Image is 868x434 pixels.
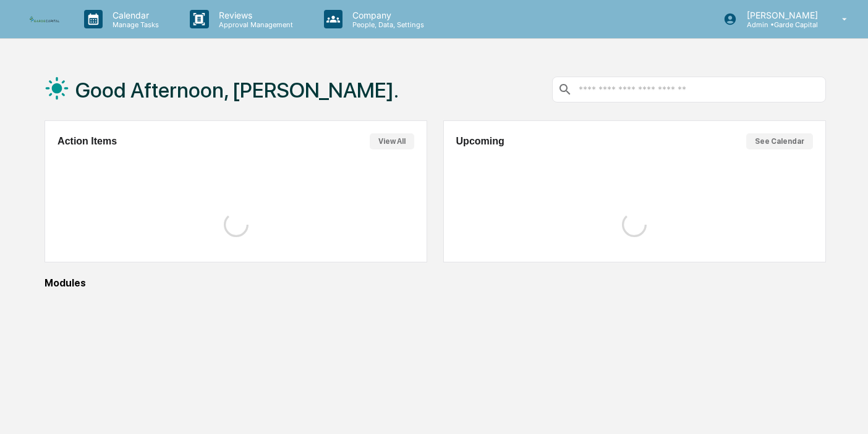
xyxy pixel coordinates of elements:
[370,133,414,149] button: View All
[45,277,826,289] div: Modules
[209,10,299,20] p: Reviews
[103,10,165,20] p: Calendar
[746,133,813,149] button: See Calendar
[456,136,504,147] h2: Upcoming
[737,10,824,20] p: [PERSON_NAME]
[30,16,59,22] img: logo
[75,78,399,102] h1: Good Afternoon, [PERSON_NAME].
[103,20,165,29] p: Manage Tasks
[57,136,117,147] h2: Action Items
[343,20,430,29] p: People, Data, Settings
[343,10,430,20] p: Company
[209,20,299,29] p: Approval Management
[737,20,824,29] p: Admin • Garde Capital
